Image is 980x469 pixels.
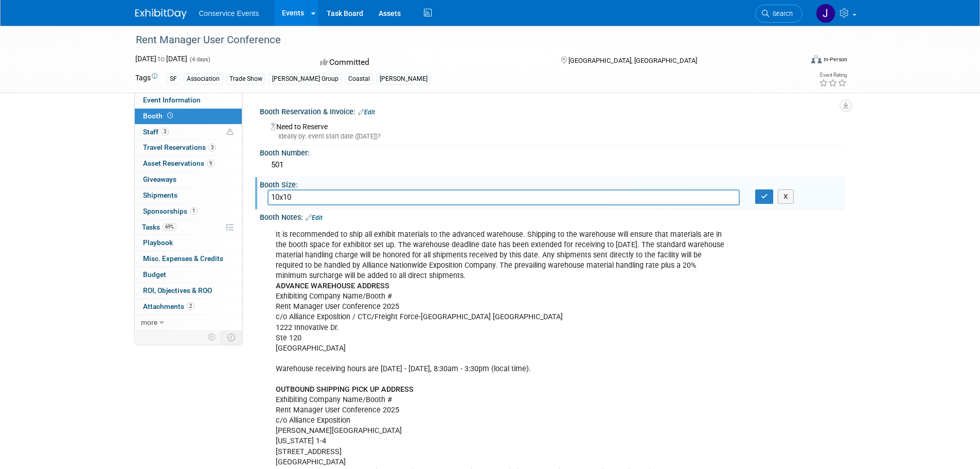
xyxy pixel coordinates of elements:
div: 501 [268,157,838,173]
a: Travel Reservations3 [135,140,242,155]
div: Coastal [345,74,373,84]
div: Event Rating [819,73,847,78]
span: to [156,55,166,63]
div: Booth Number: [260,145,845,158]
span: Asset Reservations [143,159,215,167]
a: Edit [358,109,375,116]
div: Rent Manager User Conference [132,31,787,49]
span: Misc. Expenses & Credits [143,254,223,263]
span: Shipments [143,191,177,199]
span: Event Information [143,96,201,104]
b: ADVANCE WAREHOUSE ADDRESS [276,282,389,290]
div: Booth Notes: [260,210,845,223]
a: Attachments2 [135,299,242,315]
span: 3 [161,128,169,135]
a: Playbook [135,235,242,251]
div: Event Format [742,54,848,69]
span: Travel Reservations [143,143,216,151]
span: Staff [143,128,169,136]
span: Conservice Events [199,9,259,18]
a: Event Information [135,93,242,108]
span: 69% [163,223,176,231]
div: Ideally by: event start date ([DATE])? [271,132,838,141]
span: 2 [187,302,194,310]
div: [PERSON_NAME] Group [269,74,342,84]
span: 9 [207,160,215,167]
span: [GEOGRAPHIC_DATA], [GEOGRAPHIC_DATA] [568,57,697,64]
span: 1 [190,207,198,215]
img: ExhibitDay [135,9,187,19]
span: 3 [208,144,216,151]
span: [DATE] [DATE] [135,55,187,63]
div: SF [167,74,180,84]
a: Booth [135,109,242,124]
a: more [135,315,242,331]
a: Budget [135,267,242,283]
div: In-Person [823,56,847,63]
span: Potential Scheduling Conflict -- at least one attendee is tagged in another overlapping event. [226,128,234,137]
img: Format-Inperson.png [811,55,822,63]
span: more [141,318,157,326]
span: Giveaways [143,175,176,183]
a: Staff3 [135,125,242,140]
span: Booth [143,112,175,120]
span: Search [769,10,793,18]
div: Committed [317,54,544,72]
b: OUTBOUND SHIPPING PICK UP ADDRESS [276,385,414,394]
span: Playbook [143,238,173,247]
a: Sponsorships1 [135,204,242,219]
a: Search [755,5,803,23]
span: Attachments [143,302,194,310]
button: X [778,189,794,204]
span: Budget [143,270,166,279]
a: Edit [306,214,323,221]
span: Sponsorships [143,207,198,215]
div: Association [184,74,223,84]
a: Shipments [135,188,242,203]
a: Asset Reservations9 [135,156,242,171]
div: Booth Size: [260,177,845,190]
img: John Taggart [816,4,835,23]
span: Booth not reserved yet [165,112,175,119]
span: Tasks [142,223,176,231]
span: (4 days) [189,56,210,63]
div: Booth Reservation & Invoice: [260,104,845,117]
div: [PERSON_NAME] [377,74,431,84]
span: ROI, Objectives & ROO [143,286,212,294]
td: Toggle Event Tabs [221,331,242,344]
a: Tasks69% [135,220,242,235]
td: Tags [135,73,157,84]
td: Personalize Event Tab Strip [203,331,221,344]
a: Giveaways [135,172,242,187]
a: Misc. Expenses & Credits [135,251,242,267]
a: ROI, Objectives & ROO [135,283,242,299]
div: Need to Reserve [268,119,838,141]
div: Trade Show [226,74,265,84]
